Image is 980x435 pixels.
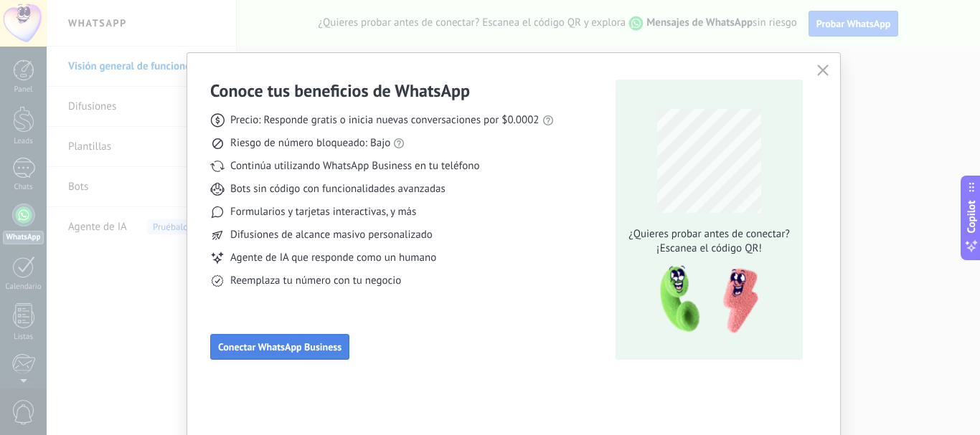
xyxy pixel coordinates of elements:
span: ¿Quieres probar antes de conectar? [625,227,794,242]
span: Agente de IA que responde como un humano [230,251,436,265]
span: Riesgo de número bloqueado: Bajo [230,136,390,150]
span: ¡Escanea el código QR! [625,242,794,256]
span: Difusiones de alcance masivo personalizado [230,228,433,242]
img: qr-pic-1x.png [648,262,761,338]
span: Bots sin código con funcionalidades avanzadas [230,182,446,196]
span: Continúa utilizando WhatsApp Business en tu teléfono [230,159,479,173]
span: Conectar WhatsApp Business [218,342,341,352]
h3: Conoce tus beneficios de WhatsApp [210,80,470,102]
button: Conectar WhatsApp Business [210,334,349,360]
span: Formularios y tarjetas interactivas, y más [230,205,416,219]
span: Copilot [964,200,979,233]
span: Precio: Responde gratis o inicia nuevas conversaciones por $0.0002 [230,113,540,128]
span: Reemplaza tu número con tu negocio [230,274,401,288]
